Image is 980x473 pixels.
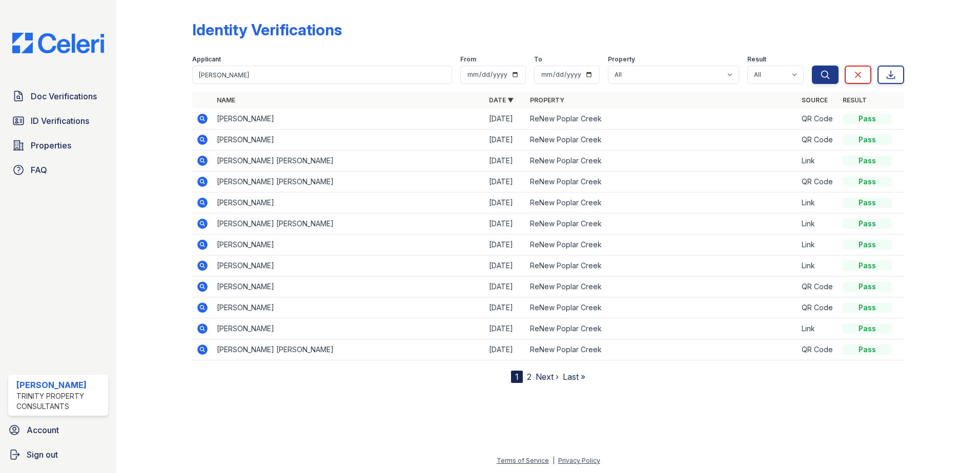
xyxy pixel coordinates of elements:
td: ReNew Poplar Creek [526,109,798,130]
td: QR Code [798,130,839,150]
td: [DATE] [485,297,526,318]
td: ReNew Poplar Creek [526,192,798,213]
td: [PERSON_NAME] [PERSON_NAME] [213,171,485,192]
td: Link [798,318,839,339]
td: ReNew Poplar Creek [526,171,798,192]
a: Terms of Service [497,457,549,464]
div: Pass [843,156,892,166]
span: Doc Verifications [31,90,97,102]
td: [PERSON_NAME] [213,130,485,150]
label: Property [608,55,635,63]
td: Link [798,234,839,255]
span: FAQ [31,164,47,176]
td: [DATE] [485,171,526,192]
td: ReNew Poplar Creek [526,339,798,360]
a: Privacy Policy [558,457,600,464]
td: [DATE] [485,192,526,213]
img: CE_Logo_Blue-a8612792a0a2168367f1c8372b55b34899dd931a85d93a1a3d3e32e68fde9ad4.png [4,33,112,53]
td: [PERSON_NAME] [213,109,485,130]
td: [DATE] [485,234,526,255]
a: Date ▼ [489,96,514,104]
td: QR Code [798,276,839,297]
td: [PERSON_NAME] [213,255,485,276]
div: Pass [843,177,892,187]
td: QR Code [798,171,839,192]
label: Applicant [192,55,221,63]
td: ReNew Poplar Creek [526,130,798,150]
a: Last » [563,372,585,382]
span: Sign out [27,448,58,461]
td: [PERSON_NAME] [PERSON_NAME] [213,150,485,171]
a: Source [802,96,828,104]
div: Pass [843,114,892,124]
td: [PERSON_NAME] [PERSON_NAME] [213,339,485,360]
td: [DATE] [485,213,526,234]
input: Search by name or phone number [192,66,452,84]
div: Pass [843,324,892,334]
label: To [534,55,542,63]
a: Property [530,96,564,104]
td: [DATE] [485,276,526,297]
td: QR Code [798,297,839,318]
td: [PERSON_NAME] [PERSON_NAME] [213,213,485,234]
div: Pass [843,198,892,208]
td: QR Code [798,109,839,130]
td: Link [798,150,839,171]
a: Account [4,420,112,440]
td: QR Code [798,339,839,360]
span: ID Verifications [31,115,89,127]
div: Pass [843,240,892,250]
a: Result [843,96,867,104]
a: Next › [536,372,559,382]
td: ReNew Poplar Creek [526,150,798,171]
span: Properties [31,139,71,152]
a: Sign out [4,444,112,465]
td: [PERSON_NAME] [213,234,485,255]
td: ReNew Poplar Creek [526,297,798,318]
td: [PERSON_NAME] [213,192,485,213]
a: FAQ [8,160,108,180]
label: From [460,55,476,63]
td: ReNew Poplar Creek [526,276,798,297]
a: 2 [527,372,532,382]
span: Account [27,424,59,436]
div: Pass [843,345,892,355]
td: [PERSON_NAME] [213,297,485,318]
label: Result [747,55,766,63]
div: 1 [511,371,523,383]
div: Pass [843,303,892,313]
td: ReNew Poplar Creek [526,213,798,234]
td: Link [798,192,839,213]
td: [PERSON_NAME] [213,276,485,297]
td: [DATE] [485,339,526,360]
td: [DATE] [485,150,526,171]
td: ReNew Poplar Creek [526,234,798,255]
div: | [553,457,555,464]
div: Trinity Property Consultants [16,391,104,412]
div: [PERSON_NAME] [16,379,104,391]
td: ReNew Poplar Creek [526,255,798,276]
div: Pass [843,261,892,271]
td: [DATE] [485,255,526,276]
a: ID Verifications [8,111,108,131]
td: [DATE] [485,318,526,339]
td: [DATE] [485,109,526,130]
td: [PERSON_NAME] [213,318,485,339]
div: Identity Verifications [192,20,342,39]
td: Link [798,255,839,276]
td: Link [798,213,839,234]
div: Pass [843,135,892,145]
a: Doc Verifications [8,86,108,106]
td: ReNew Poplar Creek [526,318,798,339]
div: Pass [843,219,892,229]
a: Name [217,96,235,104]
td: [DATE] [485,130,526,150]
div: Pass [843,282,892,292]
a: Properties [8,135,108,156]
